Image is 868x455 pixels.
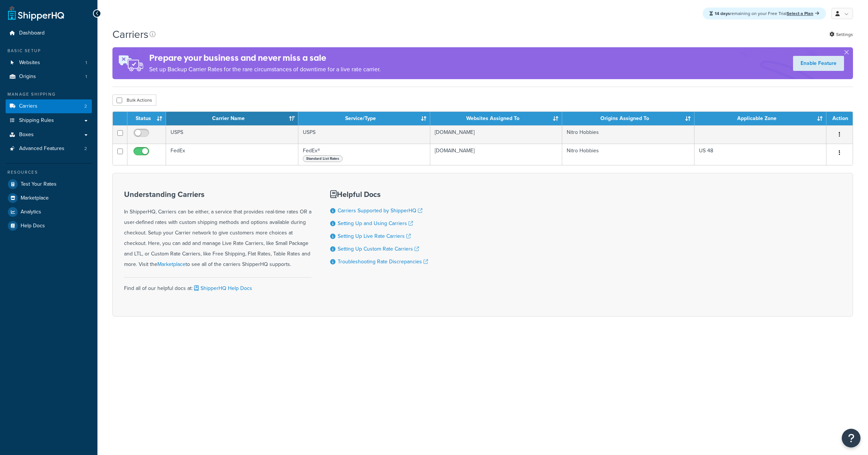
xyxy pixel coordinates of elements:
th: Websites Assigned To: activate to sort column ascending [430,112,562,125]
h1: Carriers [112,27,148,42]
a: Dashboard [6,26,92,40]
a: Marketplace [157,260,186,268]
div: remaining on your Free Trial [703,8,826,20]
a: Select a Plan [787,10,819,17]
span: Help Docs [21,223,45,229]
td: [DOMAIN_NAME] [430,144,562,165]
li: Origins [6,70,92,84]
div: Find all of our helpful docs at: [124,277,311,294]
a: Help Docs [6,219,92,233]
a: Analytics [6,205,92,219]
td: US 48 [694,144,826,165]
span: Shipping Rules [19,117,54,124]
div: Manage Shipping [6,91,92,98]
td: Nitro Hobbies [562,125,694,144]
div: In ShipperHQ, Carriers can be either, a service that provides real-time rates OR a user-defined r... [124,190,311,270]
td: FedEx [166,144,298,165]
a: Enable Feature [793,56,844,71]
li: Carriers [6,99,92,113]
li: Advanced Features [6,142,92,156]
th: Status: activate to sort column ascending [127,112,166,125]
th: Service/Type: activate to sort column ascending [298,112,430,125]
a: Boxes [6,128,92,142]
td: USPS [166,125,298,144]
h3: Understanding Carriers [124,190,311,198]
div: Basic Setup [6,48,92,54]
td: Nitro Hobbies [562,144,694,165]
h3: Helpful Docs [330,190,428,198]
img: ad-rules-rateshop-fe6ec290ccb7230408bd80ed9643f0289d75e0ffd9eb532fc0e269fcd187b520.png [112,47,149,79]
span: 2 [84,146,87,152]
a: Settings [829,29,853,40]
a: Advanced Features 2 [6,142,92,156]
span: Standard List Rates [303,155,343,162]
strong: 14 days [715,10,730,17]
a: Setting Up Custom Rate Carriers [338,245,419,253]
a: Setting Up and Using Carriers [338,219,413,227]
a: Origins 1 [6,70,92,84]
a: Setting Up Live Rate Carriers [338,232,411,240]
span: Advanced Features [19,146,64,152]
span: 2 [84,103,87,110]
th: Action [826,112,853,125]
a: Websites 1 [6,56,92,70]
th: Applicable Zone: activate to sort column ascending [694,112,826,125]
span: Websites [19,60,40,66]
td: USPS [298,125,430,144]
a: Shipping Rules [6,114,92,128]
span: Boxes [19,132,34,138]
span: Analytics [21,209,41,215]
a: Marketplace [6,191,92,205]
th: Origins Assigned To: activate to sort column ascending [562,112,694,125]
span: 1 [85,74,87,80]
a: Carriers Supported by ShipperHQ [338,207,422,215]
a: Carriers 2 [6,99,92,113]
a: ShipperHQ Help Docs [193,284,252,292]
span: Origins [19,74,36,80]
span: Dashboard [19,30,45,36]
span: Marketplace [21,195,49,201]
a: Troubleshooting Rate Discrepancies [338,258,428,266]
td: FedEx® [298,144,430,165]
button: Bulk Actions [112,95,156,106]
span: 1 [85,60,87,66]
p: Set up Backup Carrier Rates for the rare circumstances of downtime for a live rate carrier. [149,64,381,75]
span: Test Your Rates [21,181,57,188]
a: Test Your Rates [6,177,92,191]
td: [DOMAIN_NAME] [430,125,562,144]
li: Websites [6,56,92,70]
div: Resources [6,169,92,176]
a: ShipperHQ Home [8,6,64,21]
th: Carrier Name: activate to sort column ascending [166,112,298,125]
h4: Prepare your business and never miss a sale [149,52,381,64]
button: Open Resource Center [842,429,861,447]
span: Carriers [19,103,37,110]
